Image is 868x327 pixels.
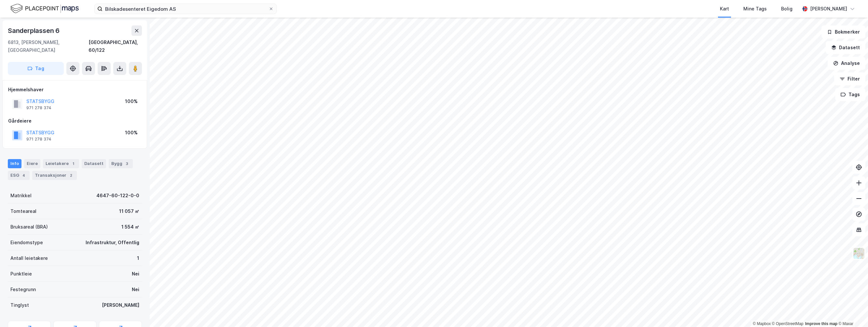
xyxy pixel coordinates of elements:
button: Bokmerker [821,25,865,38]
div: Eiere [24,159,40,168]
div: 971 278 374 [26,105,51,111]
div: Nei [132,286,139,293]
div: Mine Tags [743,5,767,13]
div: Antall leietakere [10,254,48,262]
div: Hjemmelshaver [8,86,142,94]
div: Eiendomstype [10,239,43,246]
a: Improve this map [805,321,837,326]
div: 6813, [PERSON_NAME], [GEOGRAPHIC_DATA] [8,38,89,54]
div: 1 [70,160,76,167]
div: 100% [125,129,138,137]
div: Info [8,159,21,168]
div: Festegrunn [10,286,36,293]
div: Kontrollprogram for chat [835,296,868,327]
button: Tags [835,88,865,101]
img: Z [853,247,865,260]
input: Søk på adresse, matrikkel, gårdeiere, leietakere eller personer [103,4,269,14]
div: 1 [137,254,139,262]
div: 4647-60-122-0-0 [96,192,139,200]
div: Bruksareal (BRA) [10,223,48,231]
div: [GEOGRAPHIC_DATA], 60/122 [89,38,142,54]
button: Filter [834,72,865,85]
div: Datasett [82,159,106,168]
div: 3 [124,160,130,167]
a: OpenStreetMap [772,321,804,326]
div: Sanderplassen 6 [8,25,61,36]
div: 4 [21,172,27,179]
a: Mapbox [753,321,771,326]
div: Leietakere [43,159,79,168]
div: ESG [8,171,30,180]
div: 1 554 ㎡ [121,223,139,231]
div: Bolig [781,5,792,13]
iframe: Chat Widget [835,296,868,327]
div: 100% [125,97,138,105]
div: Transaksjoner [32,171,77,180]
div: Punktleie [10,270,32,278]
div: 971 278 374 [26,137,51,142]
button: Datasett [826,41,865,54]
div: Tinglyst [10,301,29,309]
div: Nei [132,270,139,278]
div: Kart [720,5,729,13]
div: Gårdeiere [8,117,142,125]
div: 11 057 ㎡ [119,207,139,215]
button: Analyse [828,57,865,70]
div: Matrikkel [10,192,32,200]
button: Tag [8,62,64,75]
div: Infrastruktur, Offentlig [86,239,139,246]
div: Bygg [109,159,133,168]
div: [PERSON_NAME] [102,301,139,309]
div: [PERSON_NAME] [810,5,847,13]
div: Tomteareal [10,207,36,215]
div: 2 [68,172,74,179]
img: logo.f888ab2527a4732fd821a326f86c7f29.svg [10,3,79,14]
